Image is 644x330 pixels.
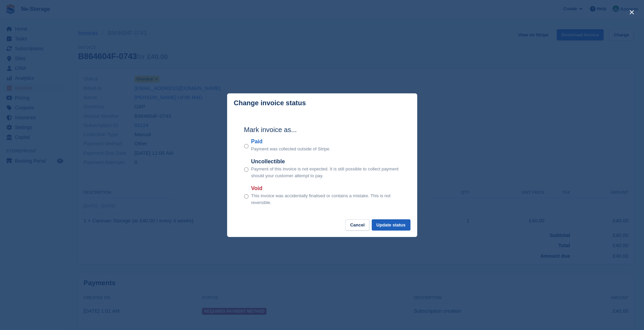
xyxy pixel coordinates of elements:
p: Payment of this invoice is not expected. It is still possible to collect payment should your cust... [251,166,400,179]
button: Update status [372,219,410,231]
p: This invoice was accidentally finalised or contains a mistake. This is not reversible. [251,192,400,206]
button: close [626,7,637,18]
label: Uncollectible [251,158,400,166]
p: Payment was collected outside of Stripe. [251,146,331,152]
label: Paid [251,137,331,146]
button: Cancel [345,219,369,231]
h2: Mark invoice as... [244,125,400,135]
label: Void [251,184,400,192]
p: Change invoice status [234,99,306,107]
